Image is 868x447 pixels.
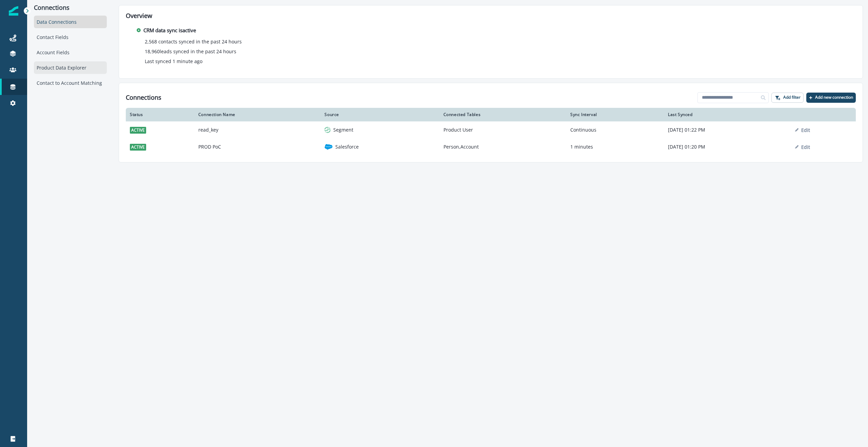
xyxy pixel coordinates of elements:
p: 2,568 contacts synced in the past 24 hours [145,38,242,45]
p: Salesforce [335,143,359,150]
button: Edit [795,127,810,133]
button: Add new connection [806,93,856,103]
button: Edit [795,144,810,150]
a: activeread_keysegmentSegmentProduct UserContinuous[DATE] 01:22 PMEdit [126,121,856,138]
p: Connections [34,4,107,12]
a: activePROD PoCsalesforceSalesforcePerson,Account1 minutes[DATE] 01:20 PMEdit [126,138,856,155]
h2: Overview [126,12,856,20]
p: Last synced 1 minute ago [145,58,202,65]
p: 18,960 leads synced in the past 24 hours [145,48,236,55]
div: Sync Interval [570,112,660,117]
div: Connection Name [198,112,317,117]
p: Segment [333,127,353,133]
img: Inflection [9,6,18,16]
img: salesforce [324,143,333,151]
p: [DATE] 01:20 PM [668,143,787,150]
td: Continuous [566,121,664,138]
button: Add filter [771,93,804,103]
p: CRM data sync is active [143,26,196,34]
span: active [130,127,146,134]
div: Last Synced [668,112,787,117]
td: Person,Account [439,138,566,155]
div: Contact Fields [34,31,107,43]
p: Add filter [783,95,801,100]
p: [DATE] 01:22 PM [668,127,787,133]
p: Add new connection [815,95,853,100]
div: Source [324,112,435,117]
div: Data Connections [34,16,107,28]
span: active [130,144,146,151]
img: segment [324,127,331,133]
div: Account Fields [34,46,107,59]
h1: Connections [126,94,161,101]
div: Status [130,112,190,117]
p: Edit [801,127,810,133]
td: 1 minutes [566,138,664,155]
td: read_key [194,121,321,138]
p: Edit [801,144,810,150]
td: PROD PoC [194,138,321,155]
div: Product Data Explorer [34,61,107,74]
td: Product User [439,121,566,138]
div: Connected Tables [443,112,562,117]
div: Contact to Account Matching [34,77,107,89]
